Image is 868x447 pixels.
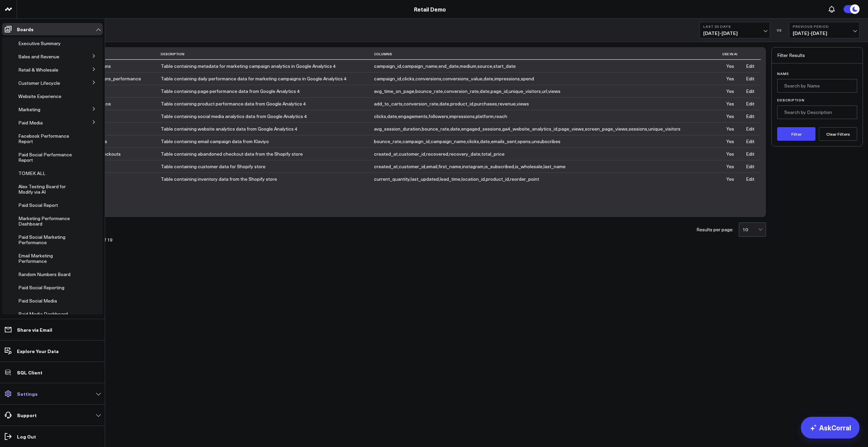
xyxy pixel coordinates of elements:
[485,163,514,170] span: is_subscribed
[374,163,399,170] span: ,
[722,72,739,85] td: Yes
[450,125,461,132] span: ,
[485,163,515,170] span: ,
[819,127,857,141] button: Clear Filters
[585,125,628,132] span: screen_page_views
[18,298,57,304] a: Paid Social Media
[18,202,58,208] span: Paid Social Report
[474,100,497,107] span: purchases
[399,151,425,157] span: customer_id
[494,75,521,82] span: ,
[484,75,493,82] span: date
[426,151,448,157] span: recovered
[161,60,374,72] td: Table containing metadata for marketing campaign analytics in Google Analytics 4
[722,135,739,148] td: Yes
[450,100,473,107] span: product_id
[558,125,584,132] span: page_views
[374,151,398,157] span: created_at
[777,127,815,141] button: Filter
[722,48,739,60] th: Use in AI
[374,113,386,119] span: clicks
[429,113,448,119] span: followers
[431,138,467,144] span: ,
[18,253,74,264] a: Email Marketing Performance
[699,22,770,38] button: Last 30 Days[DATE]-[DATE]
[486,176,510,182] span: ,
[374,125,421,132] span: avg_session_duration
[476,113,495,119] span: ,
[789,22,860,38] button: Previous Period[DATE]-[DATE]
[18,202,58,208] a: Paid Social Report
[498,100,517,107] span: ,
[542,88,547,94] span: url
[161,72,374,85] td: Table containing daily performance data for marketing campaigns in Google Analytics 4
[374,176,410,182] span: current_quantity
[517,100,529,107] span: views
[422,125,450,132] span: ,
[415,75,442,82] span: ,
[439,100,450,107] span: ,
[585,125,629,132] span: ,
[449,113,476,119] span: ,
[491,138,516,144] span: emails_sent
[722,160,739,173] td: Yes
[777,105,857,119] input: Search by Description
[18,152,74,163] a: Paid Social Performance Report
[793,31,856,36] span: [DATE] - [DATE]
[161,97,374,110] td: Table containing product performance data from Google Analytics 4
[18,106,40,113] span: Marketing
[398,113,429,119] span: ,
[509,88,542,94] span: ,
[18,133,74,144] a: Facebook Performance Report
[18,93,61,99] span: Website Experience
[426,151,449,157] span: ,
[746,63,754,69] a: Edit
[18,252,53,264] span: Email Marketing Performance
[444,88,479,94] span: conversion_rate
[374,88,414,94] span: avg_time_on_page
[18,272,71,277] a: Random Numbers Board
[494,75,520,82] span: impressions
[18,234,75,245] a: Paid Social Marketing Performance
[402,138,430,144] span: campaign_id
[480,138,490,144] span: date
[629,125,648,132] span: ,
[17,26,34,32] p: Boards
[17,412,37,418] p: Support
[532,138,560,144] span: unsubscribes
[515,163,544,170] span: ,
[746,100,754,107] a: Edit
[491,88,508,94] span: page_id
[517,138,532,144] span: ,
[18,80,60,86] a: Customer Lifecycle
[17,327,52,332] p: Share via Email
[477,63,492,69] span: source
[17,434,36,439] p: Log Out
[461,176,486,182] span: ,
[722,122,739,135] td: Yes
[414,5,446,13] a: Retail Demo
[18,285,64,290] a: Paid Social Reporting
[411,176,439,182] span: last_updated
[18,297,57,304] span: Paid Social Media
[793,24,856,28] b: Previous Period
[438,63,459,69] span: end_date
[18,107,40,112] a: Marketing
[773,28,786,32] div: VS
[746,88,754,94] a: Edit
[402,138,431,144] span: ,
[746,75,754,82] a: Edit
[548,88,560,94] span: views
[17,370,42,375] p: SQL Client
[18,170,45,176] span: TOMEK ALL
[629,125,647,132] span: sessions
[399,163,426,170] span: ,
[402,75,415,82] span: ,
[493,63,516,69] span: start_date
[398,113,428,119] span: engagements
[399,151,426,157] span: ,
[431,138,466,144] span: campaign_name
[374,75,402,82] span: ,
[429,113,449,119] span: ,
[18,215,70,227] span: Marketing Performance Dashboard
